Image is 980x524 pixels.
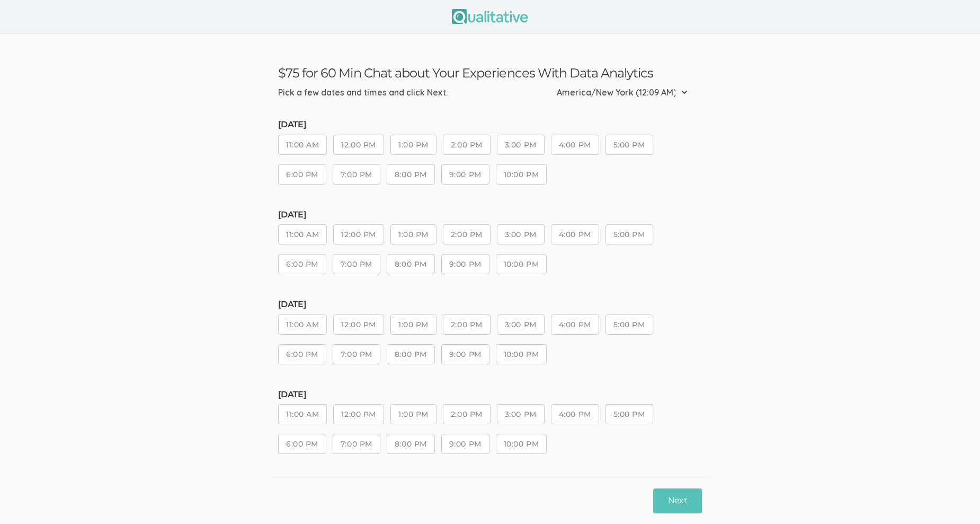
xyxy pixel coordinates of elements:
button: 10:00 PM [496,164,547,185]
button: 5:00 PM [605,315,653,335]
button: 9:00 PM [441,254,489,274]
div: Pick a few dates and times and click Next. [278,86,448,99]
button: 3:00 PM [497,404,545,424]
button: 7:00 PM [333,254,380,274]
button: 6:00 PM [278,164,326,185]
button: 7:00 PM [333,344,380,364]
button: 1:00 PM [390,315,436,335]
button: 5:00 PM [605,135,653,155]
button: 12:00 PM [333,135,384,155]
button: 3:00 PM [497,224,545,244]
button: 10:00 PM [496,434,547,454]
button: 12:00 PM [333,315,384,335]
button: 8:00 PM [387,254,435,274]
button: 9:00 PM [441,434,489,454]
button: 6:00 PM [278,254,326,274]
button: 4:00 PM [551,224,599,244]
img: Qualitative [452,9,528,24]
button: 7:00 PM [333,434,380,454]
h3: $75 for 60 Min Chat about Your Experiences With Data Analytics [278,65,702,81]
button: 2:00 PM [443,224,491,244]
button: 8:00 PM [387,434,435,454]
button: Next [653,488,702,513]
button: 7:00 PM [333,164,380,185]
button: 3:00 PM [497,315,545,335]
h5: [DATE] [278,390,702,399]
button: 11:00 AM [278,404,327,424]
button: 1:00 PM [390,224,436,244]
button: 11:00 AM [278,315,327,335]
button: 5:00 PM [605,404,653,424]
button: 8:00 PM [387,344,435,364]
button: 3:00 PM [497,135,545,155]
h5: [DATE] [278,210,702,220]
button: 2:00 PM [443,315,491,335]
button: 12:00 PM [333,224,384,244]
button: 2:00 PM [443,135,491,155]
button: 2:00 PM [443,404,491,424]
button: 6:00 PM [278,344,326,364]
button: 4:00 PM [551,315,599,335]
button: 10:00 PM [496,254,547,274]
button: 11:00 AM [278,135,327,155]
button: 9:00 PM [441,344,489,364]
button: 6:00 PM [278,434,326,454]
button: 11:00 AM [278,224,327,244]
button: 4:00 PM [551,404,599,424]
button: 5:00 PM [605,224,653,244]
button: 10:00 PM [496,344,547,364]
h5: [DATE] [278,300,702,309]
button: 8:00 PM [387,164,435,185]
button: 1:00 PM [390,404,436,424]
h5: [DATE] [278,120,702,129]
button: 12:00 PM [333,404,384,424]
button: 4:00 PM [551,135,599,155]
button: 1:00 PM [390,135,436,155]
button: 9:00 PM [441,164,489,185]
